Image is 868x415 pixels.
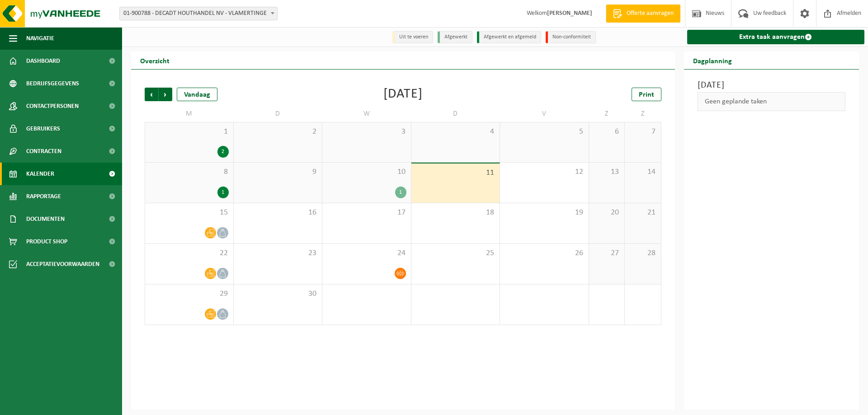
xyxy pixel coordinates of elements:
[594,167,620,177] span: 13
[26,185,61,208] span: Rapportage
[383,88,423,101] div: [DATE]
[26,50,60,72] span: Dashboard
[238,289,318,299] span: 30
[26,253,99,275] span: Acceptatievoorwaarden
[217,146,229,158] div: 2
[327,167,406,177] span: 10
[26,208,65,230] span: Documenten
[26,27,54,50] span: Navigatie
[594,127,620,137] span: 6
[629,208,656,218] span: 21
[606,5,680,23] a: Offerte aanvragen
[327,127,406,137] span: 3
[392,31,433,43] li: Uit te voeren
[639,91,654,98] span: Print
[629,127,656,137] span: 7
[411,106,500,122] td: D
[416,208,495,218] span: 18
[594,208,620,218] span: 20
[131,51,179,69] h2: Overzicht
[687,30,865,44] a: Extra taak aanvragen
[547,10,592,17] strong: [PERSON_NAME]
[120,7,277,20] span: 01-900788 - DECADT HOUTHANDEL NV - VLAMERTINGE
[26,72,79,95] span: Bedrijfsgegevens
[150,127,229,137] span: 1
[217,187,229,198] div: 1
[159,88,172,101] span: Volgende
[594,248,620,258] span: 27
[684,51,741,69] h2: Dagplanning
[395,187,406,198] div: 1
[438,31,472,43] li: Afgewerkt
[26,140,61,163] span: Contracten
[416,127,495,137] span: 4
[505,248,584,258] span: 26
[322,106,411,122] td: W
[500,106,589,122] td: V
[477,31,541,43] li: Afgewerkt en afgemeld
[327,248,406,258] span: 24
[625,106,661,122] td: Z
[416,168,495,178] span: 11
[145,88,158,101] span: Vorige
[327,208,406,218] span: 17
[238,167,318,177] span: 9
[145,106,234,122] td: M
[546,31,596,43] li: Non-conformiteit
[238,208,318,218] span: 16
[150,248,229,258] span: 22
[589,106,625,122] td: Z
[234,106,323,122] td: D
[150,167,229,177] span: 8
[26,95,79,117] span: Contactpersonen
[26,117,60,140] span: Gebruikers
[505,208,584,218] span: 19
[698,92,846,111] div: Geen geplande taken
[624,9,676,18] span: Offerte aanvragen
[26,163,54,185] span: Kalender
[629,248,656,258] span: 28
[629,167,656,177] span: 14
[238,248,318,258] span: 23
[150,208,229,218] span: 15
[632,88,661,101] a: Print
[150,289,229,299] span: 29
[238,127,318,137] span: 2
[177,88,217,101] div: Vandaag
[26,230,67,253] span: Product Shop
[698,79,846,92] h3: [DATE]
[505,167,584,177] span: 12
[505,127,584,137] span: 5
[416,248,495,258] span: 25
